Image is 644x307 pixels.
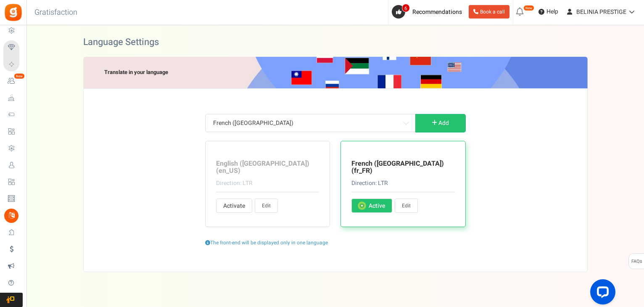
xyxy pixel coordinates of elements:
[216,160,319,175] h3: English ([GEOGRAPHIC_DATA]) (en_US)
[544,8,558,16] span: Help
[523,5,534,11] em: New
[223,202,243,210] span: Activate
[351,179,455,188] p: Direction: LTR
[104,69,168,75] h5: Translate in your language
[14,73,25,79] em: New
[216,179,319,188] p: Direction: LTR
[4,3,23,22] img: Gratisfaction
[205,239,466,246] div: The front-end will be displayed only in one language
[83,38,159,46] h2: Language Settings
[412,8,462,16] span: Recommendations
[415,114,466,132] a: Add
[369,202,385,210] span: Active
[392,5,465,19] a: 6 Recommendations
[395,198,418,213] a: Edit
[535,5,562,19] a: Help
[631,254,642,270] span: FAQs
[351,160,455,175] h3: French ([GEOGRAPHIC_DATA]) (fr_FR)
[205,114,415,132] span: French (Canada)
[255,198,278,213] a: Edit
[3,74,23,88] a: New
[402,4,410,12] span: 6
[25,4,87,21] h3: Gratisfaction
[469,5,509,19] a: Book a call
[576,8,626,16] span: BELINIA PRESTIGE
[210,116,411,131] span: French (Canada)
